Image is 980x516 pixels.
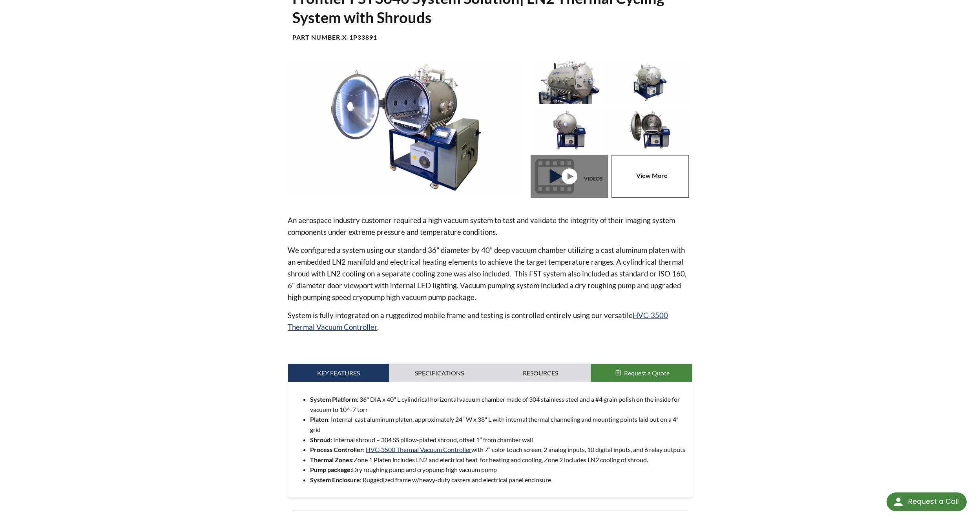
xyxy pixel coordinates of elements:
[310,445,685,455] li: : with 7” color touch screen, 2 analog inputs, 10 digital inputs, and 6 relay outputs
[908,492,959,511] div: Request a Call
[310,436,330,443] strong: Shroud
[531,155,611,198] a: Thermal Cycling System (TVAC) - Front View
[288,244,692,303] p: We configured a system using our standard 36" diameter by 40" deep vacuum chamber utilizing a cas...
[611,108,688,151] img: Thermal Cycling System (TVAC), front view, door open
[292,33,687,42] h4: Part Number:
[310,415,328,423] strong: Platen
[310,394,685,414] li: : 36" DIA x 40" L cylindrical horizontal vacuum chamber made of 304 stainless steel and a #4 grai...
[366,446,471,453] a: HVC-3500 Thermal Vacuum Controller
[310,465,685,475] li: Dry roughing pump and cryopump high vacuum pump
[310,466,352,473] strong: Pump package:
[288,60,524,193] img: Thermal Cycling System (TVAC), angled view, door open
[624,369,670,377] span: Request a Quote
[310,435,685,445] li: : Internal shroud – 304 SS pillow-plated shroud, offset 1” from chamber wall
[342,33,377,41] b: X-1P33891
[310,455,685,465] li: Zone 1 Platen includes LN2 and electrical heat for heating and cooling, Zone 2 includes LN2 cooli...
[892,496,905,508] img: round button
[310,476,360,483] strong: System Enclosure
[531,108,608,151] img: Thermal Cycling System (TVAC) - Front View
[490,364,591,382] a: Resources
[288,214,692,238] p: An aerospace industry customer required a high vacuum system to test and validate the integrity o...
[887,492,967,511] div: Request a Call
[591,364,692,382] button: Request a Quote
[310,446,363,453] strong: Process Controller
[389,364,490,382] a: Specifications
[310,395,357,403] strong: System Platform
[288,309,692,333] p: System is fully integrated on a ruggedized mobile frame and testing is controlled entirely using ...
[288,364,389,382] a: Key Features
[310,414,685,434] li: : Internal cast aluminum platen, approximately 24" W x 38" L with internal thermal channeling and...
[310,475,685,485] li: : Ruggedized frame w/heavy-duty casters and electrical panel enclosure
[531,60,608,104] img: Thermal Cycling System (TVAC), port view
[288,311,668,331] a: HVC-3500 Thermal Vacuum Controller
[611,60,688,104] img: Thermal Cycling System (TVAC) - Isometric View
[310,456,354,463] strong: Thermal Zones:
